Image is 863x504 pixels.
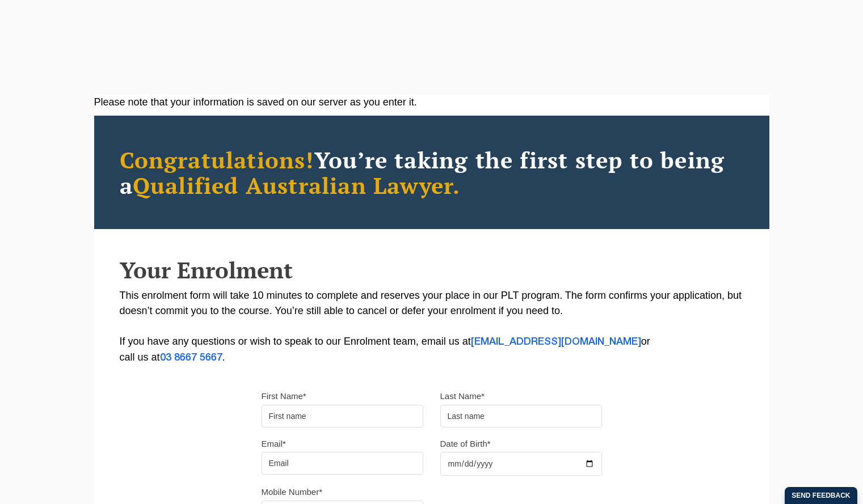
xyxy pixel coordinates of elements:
a: 03 8667 5667 [160,353,222,362]
div: Please note that your information is saved on our server as you enter it. [94,95,769,110]
label: Date of Birth* [440,438,491,450]
p: This enrolment form will take 10 minutes to complete and reserves your place in our PLT program. ... [120,288,744,366]
span: Congratulations! [120,145,314,175]
input: Email [262,452,423,475]
label: Email* [262,438,286,450]
a: [EMAIL_ADDRESS][DOMAIN_NAME] [471,337,641,346]
input: First name [262,405,423,427]
h2: Your Enrolment [120,257,744,282]
h2: You’re taking the first step to being a [120,147,744,198]
label: Last Name* [440,391,485,402]
label: First Name* [262,391,306,402]
input: Last name [440,405,602,427]
label: Mobile Number* [262,486,323,498]
span: Qualified Australian Lawyer. [133,170,461,200]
